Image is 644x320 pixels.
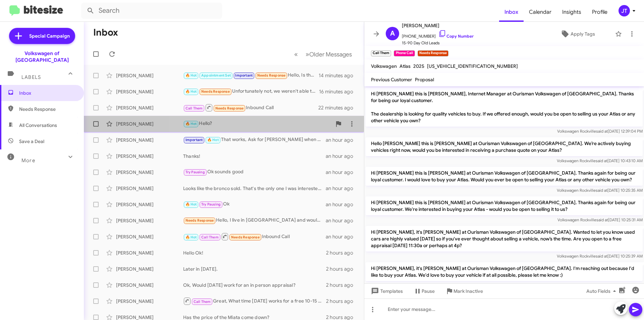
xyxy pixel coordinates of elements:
div: [PERSON_NAME] [116,282,183,288]
button: Auto Fields [581,285,624,297]
nav: Page navigation example [290,47,356,61]
div: Looks like the bronco sold. That's the only one I was interested in in. Thank you for your time [183,185,326,192]
span: 🔥 Hot [185,73,197,78]
div: [PERSON_NAME] [116,201,183,208]
span: A [390,28,395,39]
button: Next [302,47,356,61]
span: 🔥 Hot [185,89,197,94]
div: That works, Ask for [PERSON_NAME] when you arrive. | [STREET_ADDRESS] [183,136,326,144]
h1: Inbox [93,27,118,38]
span: Pause [422,285,435,297]
div: [PERSON_NAME] [116,104,183,111]
span: Volkswagen Rockville [DATE] 10:25:31 AM [557,217,643,222]
span: Needs Response [201,89,230,94]
span: Volkswagen Rockville [DATE] 10:43:10 AM [557,158,643,163]
span: 🔥 Hot [185,202,197,207]
span: said at [596,217,608,222]
div: Unfortunately not, we weren't able to agree on the price [183,88,319,95]
span: Proposal [415,77,434,83]
small: Call Them [371,50,391,56]
span: Save a Deal [19,138,44,145]
div: Hello Ok! [183,249,326,256]
span: said at [596,158,607,163]
div: JT [619,5,630,16]
div: 2 hours ago [326,266,359,272]
span: Insights [557,2,587,22]
div: [PERSON_NAME] [116,153,183,159]
div: an hour ago [326,185,359,192]
p: Hi [PERSON_NAME] this is [PERSON_NAME] at Ourisman Volkswagen of [GEOGRAPHIC_DATA]. Thanks again ... [366,167,643,186]
span: 15-90 Day Old Leads [402,40,474,46]
div: 2 hours ago [326,282,359,288]
span: Profile [587,2,613,22]
div: an hour ago [326,233,359,240]
span: Needs Response [231,235,260,239]
span: Call Them [185,106,203,110]
div: Hello, I live in [GEOGRAPHIC_DATA] and would only come by if there was a perfect match. [183,217,326,224]
span: [PERSON_NAME] [402,21,474,30]
small: Phone Call [394,50,415,56]
div: Later in [DATE]. [183,266,326,272]
div: Hello? [183,120,332,128]
span: 🔥 Hot [185,122,197,126]
p: Hi [PERSON_NAME], it's [PERSON_NAME] at Ourisman Volkswagen of [GEOGRAPHIC_DATA]. Wanted to let y... [366,226,643,252]
span: » [306,50,309,58]
div: [PERSON_NAME] [116,298,183,305]
span: Inbox [19,90,76,96]
span: Needs Response [257,73,286,78]
a: Special Campaign [9,28,75,44]
span: Inbox [499,2,524,22]
button: Templates [364,285,408,297]
span: Atlas [399,63,411,69]
span: [PHONE_NUMBER] [402,30,474,40]
div: an hour ago [326,201,359,208]
div: Thanks! [183,153,326,159]
div: [PERSON_NAME] [116,137,183,143]
button: Pause [408,285,440,297]
div: [PERSON_NAME] [116,217,183,224]
span: Special Campaign [29,33,70,39]
div: [PERSON_NAME] [116,121,183,127]
div: an hour ago [326,217,359,224]
span: More [21,157,35,164]
div: Ok sounds good [183,168,326,176]
span: Needs Response [215,106,244,110]
div: [PERSON_NAME] [116,233,183,240]
span: Older Messages [309,51,352,58]
span: Try Pausing [185,170,205,174]
span: Mark Inactive [453,285,483,297]
input: Search [81,3,222,19]
div: 2 hours ago [326,249,359,256]
p: Hi [PERSON_NAME] this is [PERSON_NAME] at Ourisman Volkswagen of [GEOGRAPHIC_DATA]. Thanks again ... [366,196,643,215]
div: Inbound Call [183,232,326,241]
span: Labels [21,74,41,80]
button: JT [613,5,637,16]
span: Call Them [201,235,219,239]
span: Auto Fields [586,285,619,297]
div: [PERSON_NAME] [116,88,183,95]
small: Needs Response [418,50,448,56]
span: Needs Response [185,218,214,223]
span: Templates [370,285,403,297]
div: Great, What time [DATE] works for a free 10-15 mintue appraisal? [183,297,326,305]
span: Volkswagen Rockville [DATE] 10:25:39 AM [557,254,643,259]
div: [PERSON_NAME] [116,185,183,192]
span: 2025 [413,63,424,69]
div: 14 minutes ago [319,72,359,79]
span: Volkswagen [371,63,397,69]
span: Call Them [194,300,211,304]
span: Volkswagen Rockville [DATE] 12:39:04 PM [557,129,643,134]
span: Apply Tags [571,28,595,40]
div: [PERSON_NAME] [116,169,183,176]
span: said at [596,129,608,134]
div: Hello, Is the 2025 Atlas 2.0T SEL Premium R-Line in the color Mountain Lake B still available? It... [183,72,319,79]
button: Mark Inactive [440,285,488,297]
a: Calendar [524,2,557,22]
div: 22 minutes ago [318,104,359,111]
div: an hour ago [326,153,359,159]
div: an hour ago [326,137,359,143]
span: « [294,50,298,58]
div: an hour ago [326,169,359,176]
div: [PERSON_NAME] [116,249,183,256]
button: Previous [290,47,302,61]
